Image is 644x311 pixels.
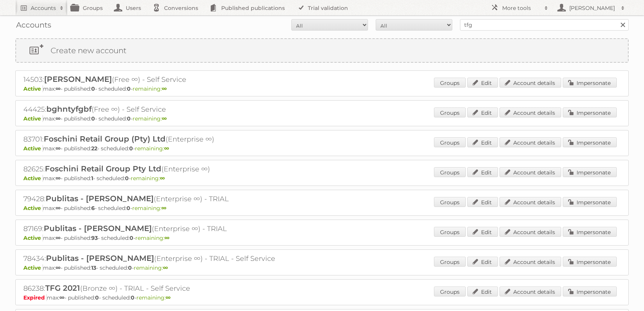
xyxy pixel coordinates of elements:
strong: 0 [128,264,132,271]
a: Impersonate [563,107,617,117]
p: max: - published: - scheduled: - [23,145,621,152]
strong: ∞ [56,145,61,152]
a: Edit [467,227,498,237]
strong: ∞ [162,85,167,92]
h2: 14503: (Free ∞) - Self Service [23,75,292,85]
h2: [PERSON_NAME] [567,4,617,12]
strong: 1 [91,175,93,182]
span: Foschini Retail Group (Pty) Ltd [44,134,166,143]
a: Create new account [16,39,628,62]
span: remaining: [133,85,167,92]
strong: 0 [131,294,135,301]
strong: 0 [127,85,131,92]
h2: 83701: (Enterprise ∞) [23,134,292,144]
strong: ∞ [56,85,61,92]
p: max: - published: - scheduled: - [23,205,621,212]
a: Edit [467,107,498,117]
span: remaining: [133,115,167,122]
p: max: - published: - scheduled: - [23,175,621,182]
a: Groups [434,107,466,117]
a: Edit [467,287,498,296]
h2: 78434: (Enterprise ∞) - TRIAL - Self Service [23,254,292,264]
span: remaining: [132,205,166,212]
a: Groups [434,167,466,177]
a: Groups [434,257,466,267]
p: max: - published: - scheduled: - [23,294,621,301]
span: Active [23,85,43,92]
strong: ∞ [164,145,169,152]
strong: ∞ [166,294,171,301]
a: Account details [499,197,561,207]
strong: 6 [91,205,95,212]
span: remaining: [136,294,171,301]
h2: More tools [502,4,540,12]
a: Edit [467,257,498,267]
h2: 79428: (Enterprise ∞) - TRIAL [23,194,292,204]
span: Publitas - [PERSON_NAME] [44,224,152,233]
strong: 0 [127,115,131,122]
span: Active [23,234,43,241]
strong: 0 [91,115,95,122]
span: remaining: [135,145,169,152]
a: Account details [499,167,561,177]
strong: ∞ [56,234,61,241]
strong: 0 [129,145,133,152]
h2: 82625: (Enterprise ∞) [23,164,292,174]
strong: ∞ [56,115,61,122]
p: max: - published: - scheduled: - [23,115,621,122]
a: Account details [499,137,561,147]
span: Publitas - [PERSON_NAME] [46,194,154,203]
span: Publitas - [PERSON_NAME] [46,254,154,263]
a: Account details [499,287,561,296]
strong: ∞ [163,264,168,271]
span: TFG 2021 [45,283,80,293]
strong: ∞ [56,205,61,212]
strong: ∞ [56,175,61,182]
a: Impersonate [563,167,617,177]
strong: 0 [91,85,95,92]
a: Impersonate [563,137,617,147]
strong: 0 [130,234,133,241]
p: max: - published: - scheduled: - [23,234,621,241]
strong: ∞ [164,234,169,241]
h2: 86238: (Bronze ∞) - TRIAL - Self Service [23,283,292,293]
a: Edit [467,167,498,177]
p: max: - published: - scheduled: - [23,85,621,92]
strong: ∞ [56,264,61,271]
a: Account details [499,107,561,117]
a: Impersonate [563,257,617,267]
span: remaining: [134,264,168,271]
strong: ∞ [59,294,64,301]
a: Groups [434,227,466,237]
a: Account details [499,257,561,267]
strong: ∞ [161,205,166,212]
a: Impersonate [563,197,617,207]
span: Foschini Retail Group Pty Ltd [45,164,161,173]
a: Impersonate [563,287,617,296]
h2: Accounts [31,4,56,12]
strong: 22 [91,145,97,152]
span: Active [23,145,43,152]
strong: 0 [127,205,130,212]
h2: 44425: (Free ∞) - Self Service [23,104,292,114]
a: Edit [467,197,498,207]
a: Impersonate [563,78,617,88]
span: remaining: [135,234,169,241]
a: Groups [434,137,466,147]
strong: 93 [91,234,98,241]
span: remaining: [131,175,165,182]
a: Groups [434,197,466,207]
span: Active [23,175,43,182]
p: max: - published: - scheduled: - [23,264,621,271]
a: Groups [434,78,466,88]
span: bghntyfgbf [46,104,92,114]
span: Active [23,205,43,212]
span: Active [23,115,43,122]
span: [PERSON_NAME] [44,75,112,84]
a: Groups [434,287,466,296]
a: Edit [467,137,498,147]
a: Account details [499,227,561,237]
span: Active [23,264,43,271]
a: Impersonate [563,227,617,237]
a: Account details [499,78,561,88]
